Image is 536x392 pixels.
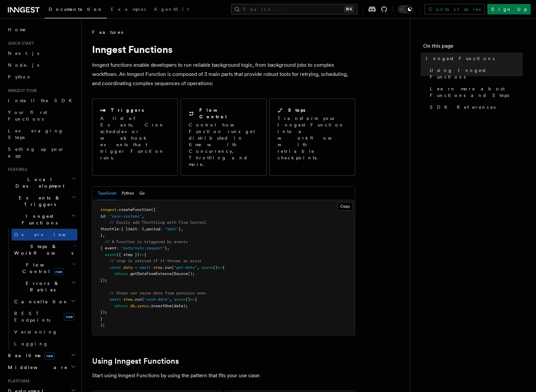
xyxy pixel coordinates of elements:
button: Steps & Workflows [12,241,77,259]
span: async [105,252,116,257]
button: Toggle dark mode [398,5,414,13]
a: Next.js [5,47,77,59]
button: Events & Triggers [5,192,77,210]
span: { [195,297,197,302]
span: new [53,268,64,275]
span: Home [8,26,26,33]
button: Flow Controlnew [12,259,77,277]
span: 3 [142,227,144,231]
span: } [165,246,167,250]
span: Next.js [8,51,39,56]
button: Middleware [5,361,77,373]
span: .run [162,265,172,270]
a: Contact sales [425,4,485,14]
span: Events & Triggers [5,195,72,208]
p: Start using Inngest Functions by using the pattern that fits your use case: [92,371,355,380]
span: Learn more about Functions and Steps [430,85,523,99]
span: getDataFromExternalSource [130,271,188,276]
span: => [190,297,195,302]
span: // step is retried if it throws an error [110,259,202,263]
a: Using Inngest Functions [92,357,179,366]
a: Inngest Functions [423,53,523,64]
button: Realtimenew [5,350,77,361]
span: inngest [100,207,116,212]
span: Platform [5,379,30,384]
span: period [146,227,160,231]
span: { event [100,246,116,250]
a: Your first Functions [5,106,77,125]
a: Logging [12,338,77,350]
span: ({ step }) [116,252,139,257]
h1: Inngest Functions [92,43,355,55]
span: Steps & Workflows [12,243,73,256]
span: data [123,265,133,270]
span: Features [92,29,123,35]
button: Search...⌘K [231,4,357,14]
button: Cancellation [12,296,77,308]
span: () [213,265,218,270]
button: Copy [337,202,353,211]
button: Inngest Functions [5,210,77,229]
span: }); [100,278,107,283]
span: { limit [121,227,137,231]
h2: Steps [288,107,305,113]
span: await [139,265,151,270]
a: Sign Up [487,4,531,14]
a: Versioning [12,326,77,338]
span: Using Inngest Functions [430,67,523,80]
span: Local Development [5,176,72,189]
span: } [100,316,103,321]
span: "sync-systems" [110,214,142,219]
span: Documentation [49,7,103,12]
span: // Steps can reuse data from previous ones [110,291,206,295]
span: syncs [137,304,149,308]
span: => [139,252,144,257]
span: .run [133,297,142,302]
span: return [114,304,128,308]
span: : [137,227,139,231]
span: .createFunction [116,207,151,212]
span: , [169,297,172,302]
p: Transform your Inngest Function into a workflow with retriable checkpoints. [278,115,348,161]
span: async [174,297,185,302]
a: Using Inngest Functions [427,64,523,83]
button: Local Development [5,173,77,192]
span: .insertOne [149,304,172,308]
span: Inngest tour [5,88,37,93]
span: , [142,214,144,219]
h2: Triggers [111,107,144,113]
span: Your first Functions [8,110,47,122]
span: Features [5,167,27,172]
span: Leveraging Steps [8,128,63,140]
span: SDK References [430,104,496,110]
a: Flow ControlControl how Function runs get distributed in time with Concurrency, Throttling and more. [181,99,266,176]
span: ( [172,265,174,270]
span: // Easily add Throttling with Flow Control [110,220,206,225]
span: Realtime [5,352,55,359]
span: step [153,265,162,270]
span: ( [142,297,144,302]
span: : [160,227,162,231]
span: Cancellation [12,298,68,305]
span: , [181,227,183,231]
a: SDK References [427,101,523,113]
kbd: ⌘K [344,6,353,12]
a: TriggersA list of Events, Cron schedules or webhook events that trigger Function runs. [92,99,178,176]
span: (data); [172,304,188,308]
a: Documentation [45,2,107,18]
span: Middleware [5,364,68,371]
button: TypeScript [98,187,116,200]
span: (); [188,271,195,276]
span: async [202,265,213,270]
span: : [119,227,121,231]
span: throttle [100,227,119,231]
span: , [197,265,199,270]
a: StepsTransform your Inngest Function into a workflow with retriable checkpoints. [269,99,355,176]
a: Python [5,71,77,83]
span: "1min" [165,227,179,231]
span: Quick start [5,41,34,46]
span: } [179,227,181,231]
span: ({ [151,207,156,212]
p: Control how Function runs get distributed in time with Concurrency, Throttling and more. [189,122,258,168]
a: Examples [107,2,150,18]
